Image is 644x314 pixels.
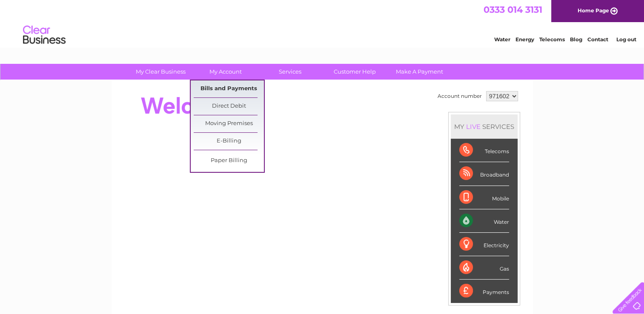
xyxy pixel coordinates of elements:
a: Log out [616,36,636,43]
div: Payments [459,280,509,303]
div: Mobile [459,186,509,209]
div: Telecoms [459,139,509,162]
div: Water [459,209,509,233]
a: Make A Payment [384,64,455,80]
a: Direct Debit [194,98,264,115]
a: Moving Premises [194,115,264,132]
div: Electricity [459,233,509,256]
img: logo.png [23,22,66,48]
a: Services [255,64,325,80]
a: My Clear Business [126,64,196,80]
a: Water [494,36,510,43]
a: 0333 014 3131 [484,4,542,15]
div: Broadband [459,162,509,186]
a: Paper Billing [194,152,264,169]
a: My Account [190,64,260,80]
div: LIVE [464,123,482,131]
a: Telecoms [539,36,565,43]
div: MY SERVICES [451,114,518,139]
td: Account number [435,89,484,103]
a: Contact [587,36,608,43]
a: E-Billing [194,133,264,150]
a: Energy [515,36,534,43]
a: Customer Help [320,64,390,80]
a: Bills and Payments [194,80,264,97]
div: Gas [459,256,509,280]
a: Blog [570,36,582,43]
div: Clear Business is a trading name of Verastar Limited (registered in [GEOGRAPHIC_DATA] No. 3667643... [121,5,524,41]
